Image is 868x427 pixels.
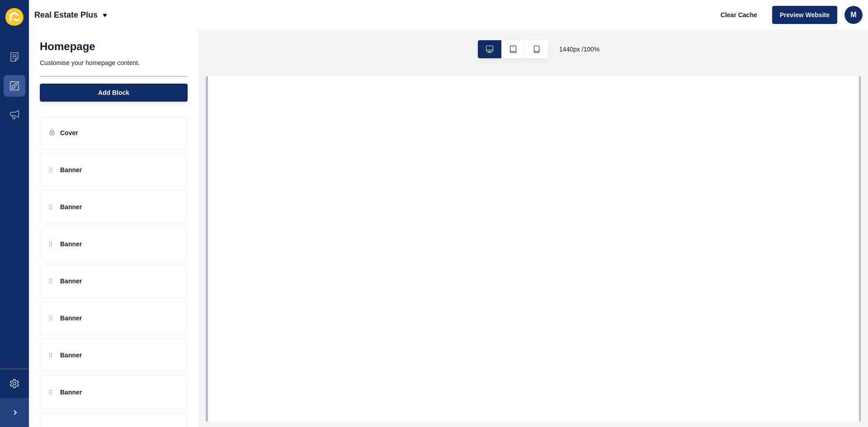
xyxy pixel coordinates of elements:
[60,239,82,249] p: Banner
[34,4,98,26] p: Real Estate Plus
[60,165,82,174] p: Banner
[60,388,82,397] p: Banner
[60,277,82,286] p: Banner
[60,351,82,360] p: Banner
[60,202,82,211] p: Banner
[60,128,78,137] p: Cover
[713,6,765,24] button: Clear Cache
[60,314,82,323] p: Banner
[40,84,188,102] button: Add Block
[559,45,600,54] span: 1440 px / 100 %
[772,6,837,24] button: Preview Website
[40,40,95,53] h1: Homepage
[40,53,188,73] p: Customise your homepage content.
[98,88,129,97] span: Add Block
[850,10,856,19] span: m
[721,10,757,19] span: Clear Cache
[780,10,830,19] span: Preview Website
